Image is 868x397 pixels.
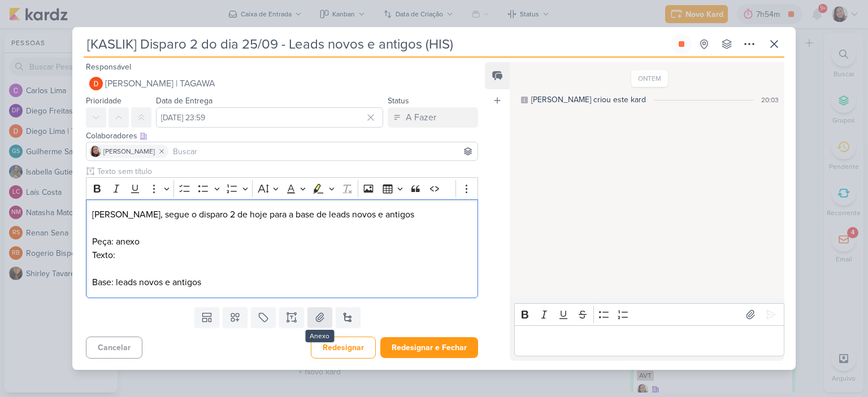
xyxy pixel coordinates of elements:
div: A Fazer [406,111,436,124]
img: Diego Lima | TAGAWA [89,77,103,90]
input: Select a date [156,107,383,128]
div: Anexo [305,330,334,342]
input: Texto sem título [95,165,478,177]
p: Base: leads novos e antigos [92,276,472,289]
label: Data de Entrega [156,96,212,106]
div: Editor toolbar [86,177,478,199]
span: [PERSON_NAME] [103,146,155,156]
div: [PERSON_NAME] criou este kard [531,94,646,106]
div: Editor toolbar [514,303,784,325]
input: Kard Sem Título [84,34,669,54]
div: Editor editing area: main [86,199,478,298]
p: [PERSON_NAME], segue o disparo 2 de hoje para a base de leads novos e antigos Peça: anexo [92,208,472,248]
img: Sharlene Khoury [90,146,101,157]
label: Prioridade [86,96,121,106]
p: Texto: [92,248,472,262]
button: A Fazer [388,107,478,128]
label: Responsável [86,62,131,72]
div: 20:03 [761,95,779,105]
button: Cancelar [86,337,142,359]
div: Editor editing area: main [514,325,784,356]
button: Redesignar [311,337,376,359]
label: Status [388,96,409,106]
button: Redesignar e Fechar [380,337,478,358]
span: [PERSON_NAME] | TAGAWA [105,77,215,90]
input: Buscar [171,145,475,158]
div: Colaboradores [86,130,478,142]
div: Parar relógio [677,40,686,49]
button: [PERSON_NAME] | TAGAWA [86,73,478,94]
